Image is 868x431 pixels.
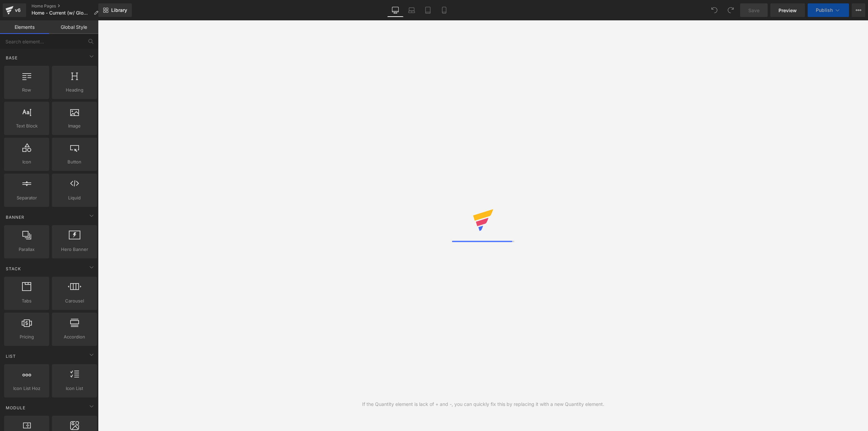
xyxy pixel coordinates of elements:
[724,3,737,17] button: Redo
[6,194,47,201] span: Separator
[3,3,26,17] a: v6
[5,214,25,220] span: Banner
[6,333,47,340] span: Pricing
[54,86,95,94] span: Heading
[6,158,47,165] span: Icon
[6,122,47,130] span: Text Block
[5,353,17,359] span: List
[852,3,865,17] button: More
[32,10,91,16] span: Home - Current (w/ GloUp1)
[362,400,604,408] div: If the Quantity element is lack of + and -, you can quickly fix this by replacing it with a new Q...
[436,3,452,17] a: Mobile
[808,3,849,17] button: Publish
[54,333,95,340] span: Accordion
[816,7,833,13] span: Publish
[5,55,18,61] span: Base
[54,297,95,305] span: Carousel
[6,86,47,94] span: Row
[748,7,759,14] span: Save
[32,3,104,9] a: Home Pages
[387,3,403,17] a: Desktop
[770,3,805,17] a: Preview
[6,385,47,392] span: Icon List Hoz
[14,6,22,15] div: v6
[111,7,127,13] span: Library
[6,246,47,253] span: Parallax
[403,3,420,17] a: Laptop
[54,246,95,253] span: Hero Banner
[98,3,132,17] a: New Library
[49,20,98,34] a: Global Style
[708,3,721,17] button: Undo
[54,194,95,201] span: Liquid
[420,3,436,17] a: Tablet
[54,385,95,392] span: Icon List
[54,158,95,165] span: Button
[5,266,22,272] span: Stack
[6,297,47,305] span: Tabs
[778,7,797,14] span: Preview
[5,405,26,411] span: Module
[54,122,95,130] span: Image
